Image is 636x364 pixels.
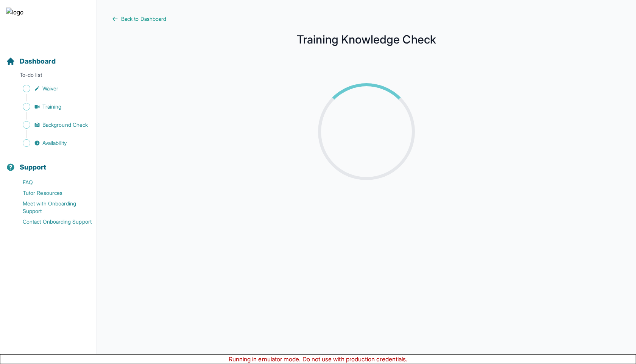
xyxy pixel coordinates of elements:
span: Dashboard [20,56,56,67]
span: Training [42,103,62,110]
a: Meet with Onboarding Support [6,198,97,216]
a: Training [6,101,97,112]
img: logo [6,8,23,32]
a: Contact Onboarding Support [6,216,97,227]
a: Back to Dashboard [112,15,621,23]
span: Support [20,162,47,173]
a: Waiver [6,83,97,94]
a: Background Check [6,120,97,130]
span: Background Check [42,121,88,129]
a: Availability [6,138,97,148]
h1: Training Knowledge Check [112,35,621,44]
span: Back to Dashboard [121,15,166,23]
button: Dashboard [3,44,94,70]
a: Dashboard [6,56,56,67]
a: Tutor Resources [6,188,97,198]
p: To-do list [3,71,94,82]
span: Availability [42,139,67,147]
span: Waiver [42,85,58,92]
a: FAQ [6,177,97,188]
button: Support [3,150,94,176]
